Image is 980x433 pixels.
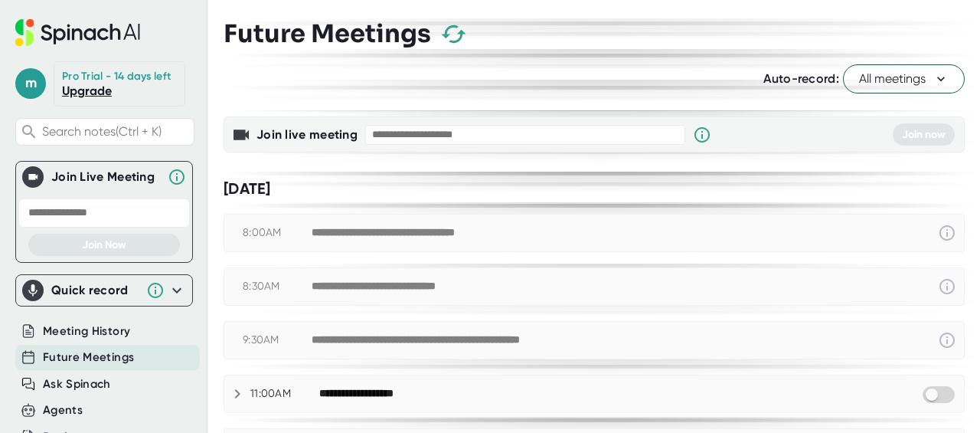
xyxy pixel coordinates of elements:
[902,128,946,141] span: Join now
[42,124,190,139] span: Search notes (Ctrl + K)
[15,68,46,99] span: m
[243,280,312,294] div: 8:30AM
[243,226,312,240] div: 8:00AM
[43,402,83,419] button: Agents
[62,70,171,84] div: Pro Trial - 14 days left
[25,169,41,185] img: Join Live Meeting
[22,275,186,306] div: Quick record
[843,64,965,93] button: All meetings
[43,323,130,340] button: Meeting History
[43,349,134,366] button: Future Meetings
[938,331,956,349] svg: This event has already passed
[893,123,955,146] button: Join now
[51,169,160,185] div: Join Live Meeting
[224,179,965,198] div: [DATE]
[43,376,111,393] button: Ask Spinach
[82,238,126,251] span: Join Now
[763,71,839,86] span: Auto-record:
[938,277,956,296] svg: This event has already passed
[224,19,431,48] h3: Future Meetings
[256,127,358,142] b: Join live meeting
[250,387,319,401] div: 11:00AM
[243,333,312,347] div: 9:30AM
[62,84,112,98] a: Upgrade
[28,234,180,256] button: Join Now
[938,224,956,242] svg: This event has already passed
[22,162,186,192] div: Join Live MeetingJoin Live Meeting
[51,283,139,298] div: Quick record
[859,70,949,88] span: All meetings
